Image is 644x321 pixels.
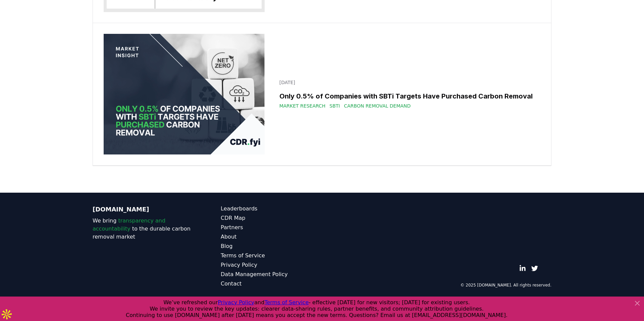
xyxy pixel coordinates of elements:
a: CDR Map [221,214,322,222]
a: Terms of Service [221,252,322,260]
a: Contact [221,280,322,288]
a: About [221,233,322,241]
p: We bring to the durable carbon removal market [93,217,194,241]
p: [DOMAIN_NAME] [93,205,194,214]
span: Market Research [279,103,326,109]
a: Privacy Policy [221,261,322,269]
img: Only 0.5% of Companies with SBTi Targets Have Purchased Carbon Removal blog post image [104,34,265,154]
a: LinkedIn [519,265,526,272]
a: Blog [221,242,322,250]
h3: Only 0.5% of Companies with SBTi Targets Have Purchased Carbon Removal [279,91,536,101]
p: [DATE] [279,79,536,86]
a: Partners [221,223,322,232]
a: Twitter [531,265,538,272]
span: transparency and accountability [93,217,165,232]
a: Data Management Policy [221,270,322,278]
a: [DATE]Only 0.5% of Companies with SBTi Targets Have Purchased Carbon RemovalMarket ResearchSBTiCa... [275,75,540,113]
p: © 2025 [DOMAIN_NAME]. All rights reserved. [460,282,551,288]
span: Carbon Removal Demand [344,103,411,109]
a: Leaderboards [221,205,322,213]
span: SBTi [329,103,340,109]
